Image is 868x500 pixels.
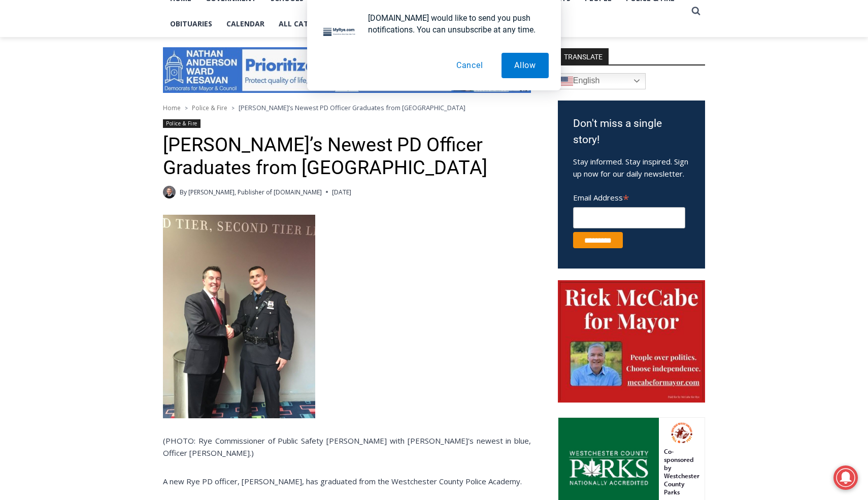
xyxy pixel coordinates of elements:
[360,12,549,36] div: [DOMAIN_NAME] would like to send you push notifications. You can unsubscribe at any time.
[8,102,130,125] h4: [PERSON_NAME] Read Sanctuary Fall Fest: [DATE]
[163,134,531,180] h1: [PERSON_NAME]’s Newest PD Officer Graduates from [GEOGRAPHIC_DATA]
[163,215,315,418] img: Rye PD Commish w Plimpton
[239,103,465,112] span: [PERSON_NAME]’s Newest PD Officer Graduates from [GEOGRAPHIC_DATA]
[188,188,322,196] a: [PERSON_NAME], Publisher of [DOMAIN_NAME]
[163,104,181,112] a: Home
[256,1,480,98] div: "[PERSON_NAME] and I covered the [DATE] Parade, which was a really eye opening experience as I ha...
[244,98,492,126] a: Intern @ [DOMAIN_NAME]
[319,12,360,53] img: notification icon
[444,53,496,78] button: Cancel
[180,187,187,197] span: By
[265,101,471,124] span: Intern @ [DOMAIN_NAME]
[231,105,235,112] span: >
[332,187,351,197] time: [DATE]
[163,475,531,487] p: A new Rye PD officer, [PERSON_NAME], has graduated from the Westchester County Police Academy.
[192,104,227,112] a: Police & Fire
[573,187,685,206] label: Email Address
[163,119,201,128] a: Police & Fire
[1,1,101,101] img: s_800_29ca6ca9-f6cc-433c-a631-14f6620ca39b.jpeg
[163,435,531,459] p: (PHOTO: Rye Commissioner of Public Safety [PERSON_NAME] with [PERSON_NAME]'s newest in blue, Offi...
[163,186,176,198] a: Author image
[106,86,111,96] div: 1
[163,103,531,113] nav: Breadcrumbs
[106,30,142,83] div: Co-sponsored by Westchester County Parks
[558,280,705,403] img: McCabe for Mayor
[573,155,690,180] p: Stay informed. Stay inspired. Sign up now for our daily newsletter.
[113,86,116,96] div: /
[502,53,549,78] button: Allow
[118,86,123,96] div: 6
[185,105,188,112] span: >
[573,116,690,148] h3: Don't miss a single story!
[1,101,147,126] a: [PERSON_NAME] Read Sanctuary Fall Fest: [DATE]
